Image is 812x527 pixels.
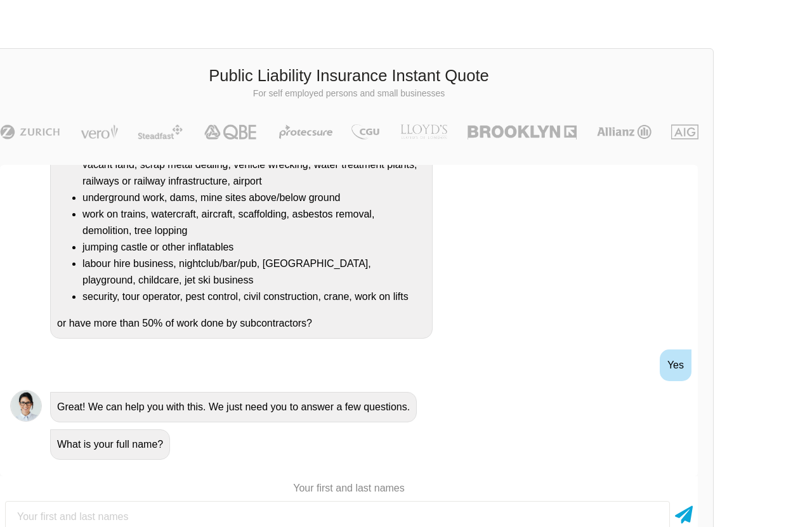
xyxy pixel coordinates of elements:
[346,124,384,140] img: CGU | Public Liability Insurance
[462,124,581,140] img: Brooklyn | Public Liability Insurance
[197,124,265,140] img: QBE | Public Liability Insurance
[133,124,188,140] img: Steadfast | Public Liability Insurance
[82,289,426,305] li: security, tour operator, pest control, civil construction, crane, work on lifts
[274,124,338,140] img: Protecsure | Public Liability Insurance
[50,84,433,339] div: Do you undertake any work on or operate a business that is/has a: or have more than 50% of work d...
[50,429,170,460] div: What is your full name?
[393,124,454,140] img: LLOYD's | Public Liability Insurance
[50,392,417,422] div: Great! We can help you with this. We just need you to answer a few questions.
[82,256,426,289] li: labour hire business, nightclub/bar/pub, [GEOGRAPHIC_DATA], playground, childcare, jet ski business
[10,390,42,422] img: Chatbot | PLI
[82,206,426,239] li: work on trains, watercraft, aircraft, scaffolding, asbestos removal, demolition, tree lopping
[591,124,658,140] img: Allianz | Public Liability Insurance
[82,190,426,206] li: underground work, dams, mine sites above/below ground
[82,140,426,190] li: offshore platforms/oil rigs, utilities, oil, or gas pipelines, power station, silo's, vacant land...
[75,124,124,140] img: Vero | Public Liability Insurance
[660,349,691,381] div: Yes
[666,124,704,140] img: AIG | Public Liability Insurance
[82,239,426,256] li: jumping castle or other inflatables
